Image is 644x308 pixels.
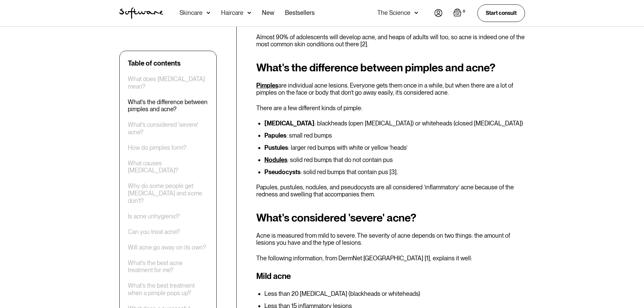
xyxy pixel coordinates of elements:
a: Pimples [256,82,278,89]
a: Can you treat acne? [128,228,180,236]
a: What causes [MEDICAL_DATA]? [128,160,208,174]
div: Table of contents [128,59,181,67]
div: Skincare [180,9,202,16]
li: : solid red bumps that contain pus [3]. [264,169,525,175]
a: What does [MEDICAL_DATA] mean? [128,75,208,90]
li: : solid red bumps that do not contain pus [264,157,525,163]
img: arrow down [414,9,418,16]
a: Why do some people get [MEDICAL_DATA] and some don't? [128,182,208,204]
a: Open empty cart [453,8,467,18]
strong: Papules [264,132,286,139]
a: Will acne go away on its own? [128,244,206,251]
a: What's the best acne treatment for me? [128,259,208,274]
li: Less than 20 [MEDICAL_DATA] (blackheads or whiteheads) [264,290,525,297]
a: Nodules [264,156,287,163]
a: How do pimples form? [128,144,186,151]
h3: Mild acne [256,270,525,282]
a: Is acne unhygienic? [128,213,180,220]
strong: [MEDICAL_DATA] [264,120,314,127]
h2: What's considered 'severe' acne? [256,212,525,224]
h2: What's the difference between pimples and acne? [256,62,525,74]
div: Haircare [221,9,243,16]
li: : blackheads (open [MEDICAL_DATA]) or whiteheads (closed [MEDICAL_DATA]) [264,120,525,127]
a: What's the best treatment when a pimple pops up? [128,282,208,297]
p: There are a few different kinds of pimple: [256,104,525,112]
strong: Pseudocysts [264,168,301,175]
p: Acne is measured from mild to severe. The severity of acne depends on two things: the amount of l... [256,232,525,246]
a: What's considered 'severe' acne? [128,121,208,136]
p: The following information, from DermNet [GEOGRAPHIC_DATA] [1], explains it well: [256,255,525,262]
div: 0 [461,8,467,15]
p: Papules, pustules, nodules, and pseudocysts are all considered ‘inflammatory’ acne because of the... [256,184,525,198]
p: are individual acne lesions. Everyone gets them once in a while, but when there are a lot of pimp... [256,82,525,96]
div: The Science [377,9,410,16]
li: : small red bumps [264,132,525,139]
a: What's the difference between pimples and acne? [128,98,208,113]
strong: Pustules [264,144,288,151]
a: Start consult [477,4,525,22]
a: home [119,7,163,19]
p: Almost 90% of adolescents will develop acne, and heaps of adults will too, so acne is indeed one ... [256,33,525,48]
img: Software Logo [119,7,163,19]
img: arrow down [207,9,210,16]
img: arrow down [247,9,251,16]
li: : larger red bumps with white or yellow ‘heads’ [264,144,525,151]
